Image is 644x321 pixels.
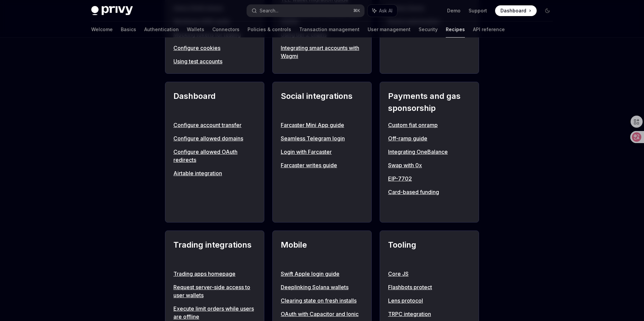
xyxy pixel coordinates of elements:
[173,283,256,299] a: Request server-side access to user wallets
[173,148,256,164] a: Configure allowed OAuth redirects
[388,175,471,183] a: EIP-7702
[91,6,133,15] img: dark logo
[281,297,363,305] a: Clearing state on fresh installs
[299,21,360,38] a: Transaction management
[388,310,471,318] a: TRPC integration
[173,134,256,142] a: Configure allowed domains
[173,169,256,177] a: Airtable integration
[173,57,256,65] a: Using test accounts
[388,270,471,278] a: Core JS
[281,239,363,263] h2: Mobile
[281,44,363,60] a: Integrating smart accounts with Wagmi
[281,134,363,142] a: Seamless Telegram login
[281,310,363,318] a: OAuth with Capacitor and Ionic
[495,5,537,16] a: Dashboard
[281,121,363,129] a: Farcaster Mini App guide
[388,161,471,169] a: Swap with 0x
[388,90,471,114] h2: Payments and gas sponsorship
[419,21,438,38] a: Security
[500,7,526,14] span: Dashboard
[542,5,553,16] button: Toggle dark mode
[281,270,363,278] a: Swift Apple login guide
[173,121,256,129] a: Configure account transfer
[173,90,256,114] h2: Dashboard
[281,161,363,169] a: Farcaster writes guide
[173,270,256,278] a: Trading apps homepage
[469,7,487,14] a: Support
[144,21,179,38] a: Authentication
[388,283,471,291] a: Flashbots protect
[388,121,471,129] a: Custom fiat onramp
[388,239,471,263] h2: Tooling
[212,21,239,38] a: Connectors
[281,148,363,156] a: Login with Farcaster
[248,21,291,38] a: Policies & controls
[388,148,471,156] a: Integrating OneBalance
[247,5,364,17] button: Search...⌘K
[187,21,204,38] a: Wallets
[388,188,471,196] a: Card-based funding
[260,7,278,15] div: Search...
[173,305,256,321] a: Execute limit orders while users are offline
[91,21,113,38] a: Welcome
[281,90,363,114] h2: Social integrations
[353,8,360,13] span: ⌘ K
[173,44,256,52] a: Configure cookies
[379,7,392,14] span: Ask AI
[446,21,465,38] a: Recipes
[388,297,471,305] a: Lens protocol
[281,283,363,291] a: Deeplinking Solana wallets
[368,21,411,38] a: User management
[173,239,256,263] h2: Trading integrations
[388,134,471,142] a: Off-ramp guide
[368,5,397,17] button: Ask AI
[473,21,505,38] a: API reference
[447,7,461,14] a: Demo
[121,21,136,38] a: Basics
